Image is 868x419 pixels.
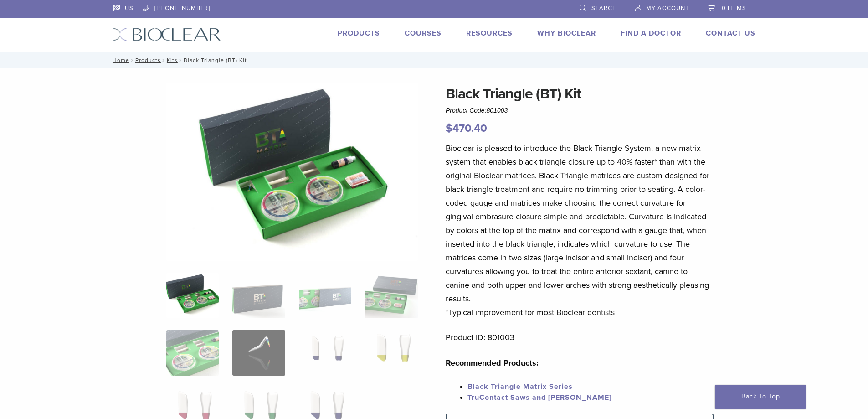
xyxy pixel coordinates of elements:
[446,358,539,368] strong: Recommended Products:
[537,29,596,38] a: Why Bioclear
[161,58,167,62] span: /
[446,122,452,135] span: $
[166,83,418,261] img: Intro Black Triangle Kit-6 - Copy
[365,330,417,376] img: Black Triangle (BT) Kit - Image 8
[467,393,611,402] a: TruContact Saws and [PERSON_NAME]
[113,28,221,41] img: Bioclear
[232,330,285,376] img: Black Triangle (BT) Kit - Image 6
[110,57,129,63] a: Home
[466,29,513,38] a: Resources
[591,5,617,12] span: Search
[135,57,161,63] a: Products
[129,58,135,62] span: /
[487,107,508,114] span: 801003
[365,273,417,318] img: Black Triangle (BT) Kit - Image 4
[446,83,714,105] h1: Black Triangle (BT) Kit
[706,29,755,38] a: Contact Us
[405,29,442,38] a: Courses
[299,330,351,376] img: Black Triangle (BT) Kit - Image 7
[178,58,184,62] span: /
[338,29,380,38] a: Products
[446,107,508,114] span: Product Code:
[166,273,219,318] img: Intro-Black-Triangle-Kit-6-Copy-e1548792917662-324x324.jpg
[467,382,573,391] a: Black Triangle Matrix Series
[715,385,806,409] a: Back To Top
[722,5,746,12] span: 0 items
[299,273,351,318] img: Black Triangle (BT) Kit - Image 3
[232,273,285,318] img: Black Triangle (BT) Kit - Image 2
[446,331,714,344] p: Product ID: 801003
[446,141,714,319] p: Bioclear is pleased to introduce the Black Triangle System, a new matrix system that enables blac...
[106,52,762,68] nav: Black Triangle (BT) Kit
[446,122,487,135] bdi: 470.40
[621,29,681,38] a: Find A Doctor
[646,5,689,12] span: My Account
[167,57,178,63] a: Kits
[166,330,219,376] img: Black Triangle (BT) Kit - Image 5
